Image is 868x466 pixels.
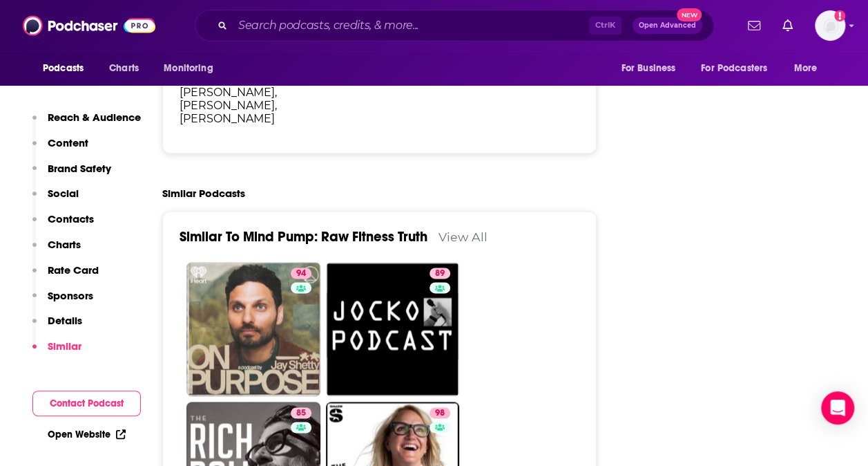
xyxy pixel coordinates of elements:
h2: Similar Podcasts [162,187,245,200]
button: open menu [33,55,102,82]
p: Reach & Audience [48,111,141,124]
button: Show profile menu [815,10,845,41]
a: Show notifications dropdown [742,14,766,37]
a: Charts [100,55,147,82]
a: 85 [291,407,311,418]
button: Similar [32,339,81,365]
a: 98 [430,407,450,418]
a: 89 [326,262,460,396]
a: Similar To Mind Pump: Raw Fitness Truth [180,228,427,245]
img: Podchaser - Follow, Share and Rate Podcasts [23,12,155,39]
button: Reach & Audience [32,111,141,136]
a: 94 [186,262,320,396]
span: 85 [296,406,306,420]
p: Social [48,187,79,200]
button: Contacts [32,212,94,238]
p: Details [48,314,82,327]
button: open menu [611,55,693,82]
p: Brand Safety [48,162,111,175]
p: Similar [48,339,81,353]
button: Charts [32,238,81,263]
button: open menu [784,55,835,82]
span: For Podcasters [701,59,767,78]
a: Show notifications dropdown [777,14,798,37]
a: Open Website [48,429,126,440]
a: View All [438,230,488,244]
button: open menu [154,55,231,82]
p: Rate Card [48,263,99,277]
button: Contact Podcast [32,391,141,416]
span: Logged in as alisontucker [815,10,845,41]
span: Charts [109,59,139,78]
span: New [677,8,702,21]
span: Ctrl K [589,17,621,35]
button: Details [32,314,82,339]
a: 89 [430,268,450,279]
button: Content [32,136,88,162]
button: Sponsors [32,289,93,315]
p: Contacts [48,212,94,225]
span: For Business [621,59,675,78]
span: [PERSON_NAME], [PERSON_NAME], [PERSON_NAME], [PERSON_NAME] [180,73,280,125]
span: 89 [435,267,445,281]
p: Charts [48,238,81,251]
span: 98 [435,406,445,420]
span: Open Advanced [639,22,696,29]
span: Podcasts [43,59,84,78]
svg: Add a profile image [834,10,845,21]
button: Brand Safety [32,162,111,187]
span: More [794,59,818,78]
div: Open Intercom Messenger [821,391,854,425]
span: Monitoring [164,59,213,78]
button: Rate Card [32,263,99,289]
button: Social [32,187,79,212]
input: Search podcasts, credits, & more... [233,15,589,37]
p: Content [48,136,88,149]
div: Search podcasts, credits, & more... [195,10,714,41]
span: 94 [296,267,306,281]
a: 94 [291,268,311,279]
button: Open AdvancedNew [633,17,702,34]
button: open menu [692,55,787,82]
p: Sponsors [48,289,93,302]
img: User Profile [815,10,845,41]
